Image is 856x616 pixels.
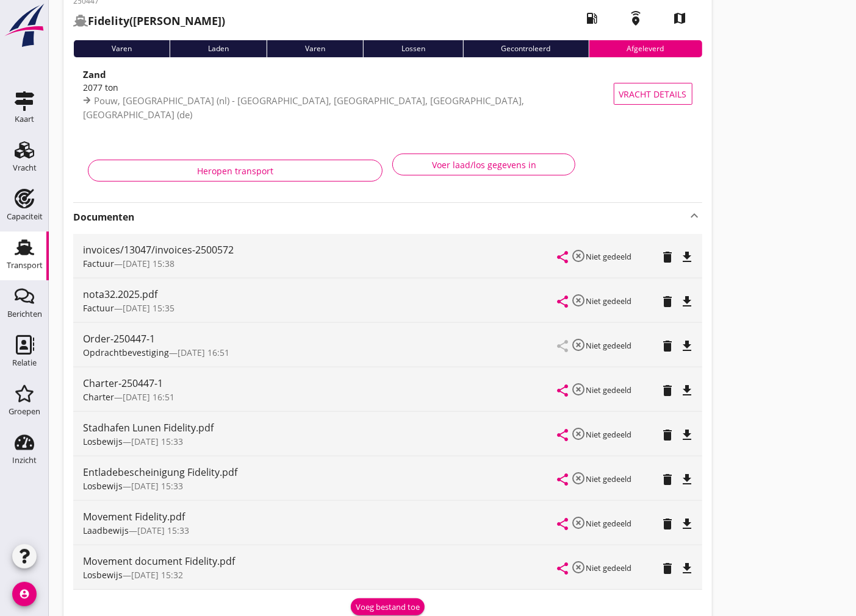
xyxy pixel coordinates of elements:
[83,94,524,121] span: Pouw, [GEOGRAPHIC_DATA] (nl) - [GEOGRAPHIC_DATA], [GEOGRAPHIC_DATA], [GEOGRAPHIC_DATA], [GEOGRAPH...
[586,340,632,351] small: Niet gedeeld
[556,383,570,398] i: share
[572,382,586,397] i: highlight_off
[12,456,37,464] div: Inzicht
[363,40,463,57] div: Lossen
[83,257,558,270] div: —
[392,154,575,175] button: Voer laad/los gegevens in
[12,582,37,606] i: account_circle
[83,509,558,524] div: Movement Fidelity.pdf
[83,81,616,94] div: 2077 ton
[83,258,114,269] span: Factuur
[88,160,383,182] button: Heropen transport
[586,429,632,440] small: Niet gedeeld
[572,293,586,308] i: highlight_off
[9,408,40,416] div: Groepen
[356,601,420,614] div: Voeg bestand toe
[83,436,123,447] span: Losbewijs
[83,376,558,391] div: Charter-250447-1
[661,339,675,353] i: delete
[83,525,129,536] span: Laadbewijs
[123,258,174,269] span: [DATE] 15:38
[83,568,558,581] div: —
[2,3,46,48] img: logo-small.a267ee39.svg
[556,561,570,576] i: share
[680,472,695,487] i: file_download
[131,569,183,581] span: [DATE] 15:32
[267,40,363,57] div: Varen
[83,243,558,257] div: invoices/13047/invoices-2500572
[680,294,695,309] i: file_download
[586,251,632,262] small: Niet gedeeld
[688,208,702,223] i: keyboard_arrow_up
[661,294,675,309] i: delete
[83,346,558,359] div: —
[680,428,695,442] i: file_download
[556,250,570,264] i: share
[7,261,43,269] div: Transport
[463,40,589,57] div: Gecontroleerd
[586,384,632,395] small: Niet gedeeld
[586,296,632,306] small: Niet gedeeld
[83,480,558,492] div: —
[661,383,675,398] i: delete
[661,561,675,576] i: delete
[83,554,558,568] div: Movement document Fidelity.pdf
[83,524,558,537] div: —
[556,428,570,442] i: share
[73,13,225,29] h2: ([PERSON_NAME])
[589,40,702,57] div: Afgeleverd
[351,598,425,615] button: Voeg bestand toe
[73,40,170,57] div: Varen
[83,480,123,492] span: Losbewijs
[586,518,632,529] small: Niet gedeeld
[137,525,189,536] span: [DATE] 15:33
[661,428,675,442] i: delete
[83,302,558,314] div: —
[619,88,687,101] span: Vracht details
[680,250,695,264] i: file_download
[403,158,565,171] div: Voer laad/los gegevens in
[680,339,695,353] i: file_download
[13,164,37,172] div: Vracht
[83,347,169,358] span: Opdrachtbevestiging
[663,1,697,35] i: map
[83,391,558,403] div: —
[572,338,586,352] i: highlight_off
[556,472,570,487] i: share
[661,250,675,264] i: delete
[73,210,688,224] strong: Documenten
[15,115,34,123] div: Kaart
[586,562,632,573] small: Niet gedeeld
[661,472,675,487] i: delete
[123,302,174,314] span: [DATE] 15:35
[680,517,695,531] i: file_download
[7,213,43,221] div: Capaciteit
[83,68,106,80] strong: Zand
[572,249,586,263] i: highlight_off
[680,561,695,576] i: file_download
[575,1,610,35] i: local_gas_station
[98,165,372,177] div: Heropen transport
[131,436,183,447] span: [DATE] 15:33
[73,67,702,121] a: Zand2077 tonPouw, [GEOGRAPHIC_DATA] (nl) - [GEOGRAPHIC_DATA], [GEOGRAPHIC_DATA], [GEOGRAPHIC_DATA...
[572,560,586,575] i: highlight_off
[661,517,675,531] i: delete
[614,83,692,105] button: Vracht details
[572,515,586,530] i: highlight_off
[83,391,114,403] span: Charter
[619,1,653,35] i: emergency_share
[83,569,123,581] span: Losbewijs
[123,391,174,403] span: [DATE] 16:51
[88,13,129,28] strong: Fidelity
[83,435,558,448] div: —
[556,517,570,531] i: share
[83,420,558,435] div: Stadhafen Lunen Fidelity.pdf
[178,347,229,358] span: [DATE] 16:51
[170,40,267,57] div: Laden
[83,302,114,314] span: Factuur
[83,287,558,302] div: nota32.2025.pdf
[7,310,42,318] div: Berichten
[83,331,558,346] div: Order-250447-1
[12,359,37,367] div: Relatie
[83,465,558,480] div: Entladebescheinigung Fidelity.pdf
